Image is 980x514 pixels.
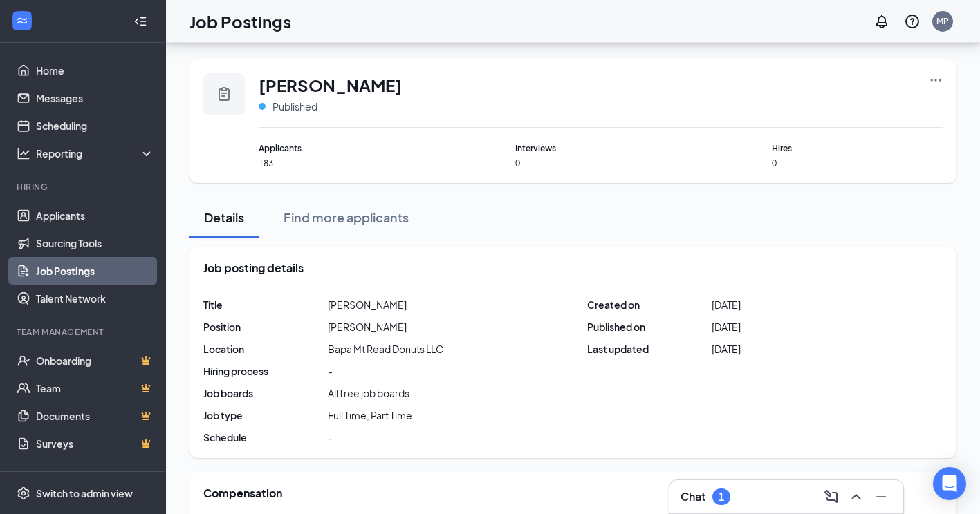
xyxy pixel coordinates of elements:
[259,142,429,155] span: Applicants
[203,408,328,422] span: Job type
[203,260,304,276] span: Job posting details
[328,430,333,444] span: -
[36,257,154,285] a: Job Postings
[328,342,443,356] span: Bapa Mt Read Donuts LLC
[203,342,328,356] span: Location
[848,488,865,505] svg: ChevronUp
[820,486,842,508] button: ComposeMessage
[17,181,151,193] div: Hiring
[17,326,151,338] div: Team Management
[933,467,966,500] div: Open Intercom Messenger
[36,146,155,160] div: Reporting
[772,142,943,155] span: Hires
[845,486,867,508] button: ChevronUp
[36,112,154,140] a: Scheduling
[712,342,741,356] span: [DATE]
[328,320,407,334] span: [PERSON_NAME]
[36,430,154,457] a: SurveysCrown
[936,15,949,27] div: MP
[328,364,333,378] span: -
[587,298,712,312] span: Created on
[36,57,154,84] a: Home
[36,486,133,500] div: Switch to admin view
[328,298,407,312] span: [PERSON_NAME]
[873,488,889,505] svg: Minimize
[929,73,943,87] svg: Ellipses
[17,146,30,160] svg: Analysis
[284,209,409,226] div: Find more applicants
[772,158,943,169] span: 0
[36,347,154,374] a: OnboardingCrown
[272,99,317,113] span: Published
[36,374,154,402] a: TeamCrown
[328,408,412,422] span: Full Time, Part Time
[515,158,686,169] span: 0
[203,298,328,312] span: Title
[587,320,712,334] span: Published on
[36,229,154,257] a: Sourcing Tools
[712,298,741,312] span: [DATE]
[719,491,724,503] div: 1
[259,158,429,169] span: 183
[36,402,154,430] a: DocumentsCrown
[203,209,245,226] div: Details
[36,202,154,229] a: Applicants
[259,73,402,97] span: [PERSON_NAME]
[203,320,328,334] span: Position
[203,386,328,400] span: Job boards
[823,488,840,505] svg: ComposeMessage
[17,486,30,500] svg: Settings
[515,142,686,155] span: Interviews
[36,285,154,312] a: Talent Network
[36,84,154,112] a: Messages
[133,15,147,28] svg: Collapse
[587,342,712,356] span: Last updated
[203,486,282,501] span: Compensation
[873,13,890,30] svg: Notifications
[681,489,705,504] h3: Chat
[216,86,232,102] svg: Clipboard
[712,320,741,334] span: [DATE]
[15,14,29,28] svg: WorkstreamLogo
[203,430,328,444] span: Schedule
[870,486,892,508] button: Minimize
[189,10,291,33] h1: Job Postings
[904,13,921,30] svg: QuestionInfo
[328,386,409,400] span: All free job boards
[203,364,328,378] span: Hiring process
